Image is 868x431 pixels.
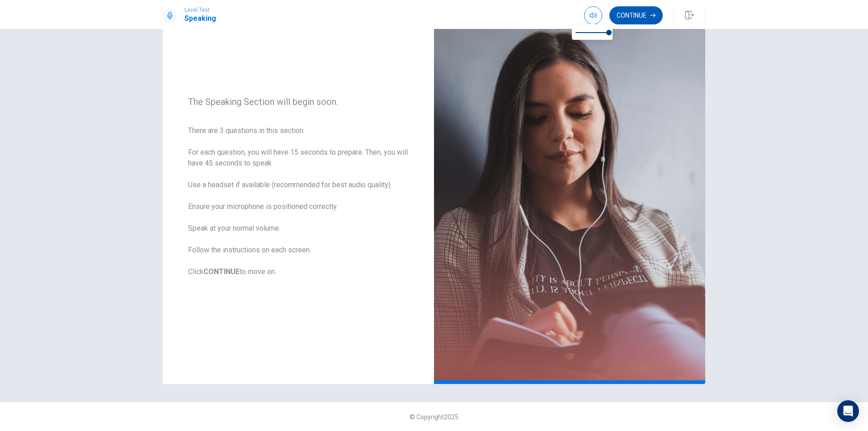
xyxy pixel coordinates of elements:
b: CONTINUE [203,267,240,276]
span: The Speaking Section will begin soon. [188,96,409,107]
h1: Speaking [184,13,216,24]
button: Continue [609,6,663,24]
div: Open Intercom Messenger [837,400,859,422]
span: There are 3 questions in this section. For each question, you will have 15 seconds to prepare. Th... [188,125,409,277]
span: Level Test [184,7,216,13]
span: © Copyright 2025 [410,413,458,421]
